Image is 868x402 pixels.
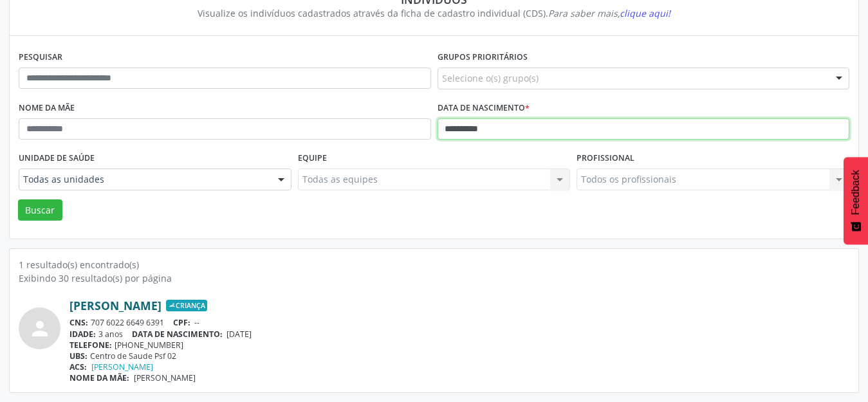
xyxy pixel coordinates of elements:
label: Equipe [298,149,327,169]
span: -- [194,317,199,328]
span: Criança [166,300,207,311]
div: Visualize os indivíduos cadastrados através da ficha de cadastro individual (CDS). [28,6,840,20]
span: [PERSON_NAME] [134,372,196,383]
a: [PERSON_NAME] [69,298,162,313]
span: clique aqui! [620,7,670,19]
span: ACS: [69,361,87,372]
i: person [28,317,51,340]
span: Feedback [850,170,862,215]
span: CNS: [69,317,88,328]
span: IDADE: [69,329,96,340]
i: Para saber mais, [548,7,670,19]
label: Profissional [577,149,634,169]
span: Todas as unidades [23,173,265,186]
span: NOME DA MÃE: [69,372,129,383]
div: Centro de Saude Psf 02 [69,351,849,361]
div: 1 resultado(s) encontrado(s) [19,258,849,271]
span: DATA DE NASCIMENTO: [132,329,223,340]
a: [PERSON_NAME] [91,361,153,372]
label: Nome da mãe [19,98,75,118]
div: Exibindo 30 resultado(s) por página [19,271,849,285]
span: CPF: [173,317,190,328]
span: TELEFONE: [69,340,112,351]
div: 707 6022 6649 6391 [69,317,849,328]
span: [DATE] [226,329,252,340]
button: Buscar [18,199,62,221]
label: Data de nascimento [438,98,530,118]
span: UBS: [69,351,88,361]
label: Grupos prioritários [438,48,528,68]
label: Unidade de saúde [19,149,95,169]
span: Selecione o(s) grupo(s) [442,71,539,85]
div: [PHONE_NUMBER] [69,340,849,351]
label: Pesquisar [19,48,62,68]
button: Feedback - Mostrar pesquisa [844,157,868,244]
div: 3 anos [69,329,849,340]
